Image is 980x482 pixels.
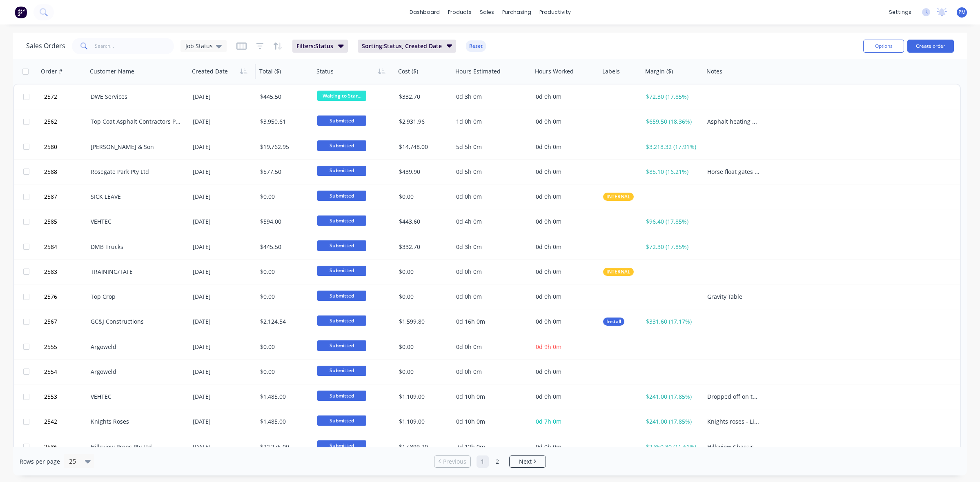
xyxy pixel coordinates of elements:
[91,93,181,101] div: DWE Services
[193,193,254,201] div: [DATE]
[260,318,308,326] div: $2,124.54
[603,193,634,201] button: INTERNAL
[90,67,134,76] div: Customer Name
[707,118,760,126] div: Asphalt heating probe.
[536,193,561,200] span: 0d 0h 0m
[646,318,698,326] div: $331.60 (17.17%)
[606,318,621,326] span: Install
[456,93,526,101] div: 0d 3h 0m
[317,166,366,176] span: Submitted
[260,118,308,126] div: $3,950.61
[44,393,57,401] span: 2553
[260,268,308,276] div: $0.00
[42,235,91,259] button: 2584
[456,368,526,376] div: 0d 0h 0m
[193,368,254,376] div: [DATE]
[536,443,561,451] span: 0d 0h 0m
[606,193,630,201] span: INTERNAL
[958,9,966,16] span: PM
[317,391,366,401] span: Submitted
[885,6,915,18] div: settings
[399,318,447,326] div: $1,599.80
[536,118,561,125] span: 0d 0h 0m
[42,160,91,184] button: 2588
[399,93,447,101] div: $332.70
[42,435,91,459] button: 2536
[536,243,561,251] span: 0d 0h 0m
[193,418,254,426] div: [DATE]
[41,67,62,76] div: Order #
[434,458,470,466] a: Previous page
[456,118,526,126] div: 1d 0h 0m
[317,191,366,201] span: Submitted
[536,418,561,425] span: 0d 7h 0m
[193,443,254,451] div: [DATE]
[646,393,698,401] div: $241.00 (17.85%)
[193,293,254,301] div: [DATE]
[535,6,575,18] div: productivity
[193,218,254,226] div: [DATE]
[456,293,526,301] div: 0d 0h 0m
[405,6,444,18] a: dashboard
[399,143,447,151] div: $14,748.00
[646,418,698,426] div: $241.00 (17.85%)
[91,443,181,451] div: Hillsview Props Pty Ltd
[317,366,366,376] span: Submitted
[399,193,447,201] div: $0.00
[707,393,760,401] div: Dropped off on the 11th pick up next day
[260,418,308,426] div: $1,485.00
[42,84,91,109] button: 2572
[317,291,366,301] span: Submitted
[42,284,91,309] button: 2576
[44,218,57,226] span: 2585
[536,293,561,300] span: 0d 0h 0m
[95,38,174,54] input: Search...
[456,168,526,176] div: 0d 5h 0m
[260,368,308,376] div: $0.00
[44,368,57,376] span: 2554
[42,209,91,234] button: 2585
[707,168,760,176] div: Horse float gates - must be completed by [DATE]
[296,42,333,50] span: Filters: Status
[193,343,254,351] div: [DATE]
[91,218,181,226] div: VEHTEC
[260,193,308,201] div: $0.00
[456,393,526,401] div: 0d 10h 0m
[44,243,57,251] span: 2584
[185,42,213,50] span: Job Status
[646,143,698,151] div: $3,218.32 (17.91%)
[317,440,366,451] span: Submitted
[863,40,904,53] button: Options
[444,6,476,18] div: products
[399,343,447,351] div: $0.00
[477,455,489,468] a: Page 1 is your current page
[91,293,181,301] div: Top Crop
[193,318,254,326] div: [DATE]
[91,143,181,151] div: [PERSON_NAME] & Son
[44,168,57,176] span: 2588
[510,458,546,466] a: Next page
[44,318,57,326] span: 2567
[706,67,722,76] div: Notes
[91,193,181,201] div: SICK LEAVE
[399,293,447,301] div: $0.00
[536,268,561,275] span: 0d 0h 0m
[193,118,254,126] div: [DATE]
[44,268,57,276] span: 2583
[358,40,457,53] button: Sorting:Status, Created Date
[42,384,91,409] button: 2553
[42,360,91,384] button: 2554
[193,168,254,176] div: [DATE]
[602,67,620,76] div: Labels
[317,315,366,326] span: Submitted
[399,418,447,426] div: $1,109.00
[317,140,366,151] span: Submitted
[260,443,308,451] div: $22,275.00
[260,143,308,151] div: $19,762.95
[91,343,181,351] div: Argoweld
[536,218,561,225] span: 0d 0h 0m
[707,293,760,301] div: Gravity Table
[707,418,760,426] div: Knights roses - Lightbar and Float
[42,184,91,209] button: 2587
[42,135,91,159] button: 2580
